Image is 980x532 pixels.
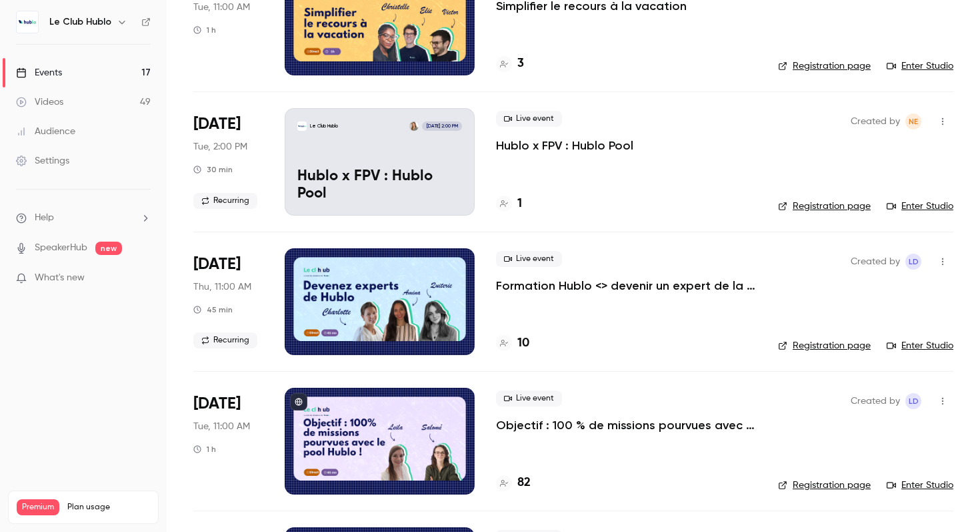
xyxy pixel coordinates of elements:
span: Plan usage [67,502,150,513]
span: Live event [496,390,562,407]
a: 1 [496,195,522,213]
a: Hublo x FPV : Hublo PoolLe Club HubloNoelia Enriquez[DATE] 2:00 PMHublo x FPV : Hublo Pool [285,108,475,215]
a: Registration page [778,339,871,352]
span: Leila Domec [905,393,921,409]
a: 3 [496,55,524,73]
a: Enter Studio [887,339,953,352]
span: Live event [496,111,562,127]
a: Registration page [778,479,871,492]
li: help-dropdown-opener [16,211,151,225]
a: Registration page [778,200,871,213]
h4: 82 [517,474,531,492]
a: 10 [496,334,529,352]
h4: 1 [517,195,522,213]
div: Settings [16,154,69,168]
img: Le Club Hublo [17,11,38,33]
span: Premium [17,499,59,515]
span: Recurring [193,332,257,348]
span: Created by [851,393,900,409]
a: Formation Hublo <> devenir un expert de la plateforme ! [496,278,757,294]
div: 1 h [193,25,216,35]
span: new [95,242,122,255]
span: [DATE] 2:00 PM [422,121,461,131]
a: Registration page [778,59,871,73]
span: LD [909,393,919,409]
span: What's new [35,271,85,285]
span: [DATE] [193,254,241,275]
h6: Le Club Hublo [49,15,111,29]
a: Enter Studio [887,59,953,73]
div: Sep 30 Tue, 2:00 PM (Europe/Paris) [193,108,263,215]
div: Oct 7 Tue, 11:00 AM (Europe/Paris) [193,388,263,495]
span: NE [909,113,918,129]
span: Tue, 11:00 AM [193,420,250,433]
span: Help [35,211,54,225]
span: [DATE] [193,393,241,415]
span: Tue, 11:00 AM [193,1,250,14]
span: Created by [851,113,900,129]
div: Videos [16,95,63,109]
h4: 10 [517,334,529,352]
a: SpeakerHub [35,241,87,255]
div: Audience [16,125,75,138]
div: 1 h [193,444,216,455]
span: Tue, 2:00 PM [193,140,247,154]
span: Recurring [193,193,257,209]
span: Leila Domec [905,254,921,270]
div: Oct 2 Thu, 11:00 AM (Europe/Paris) [193,248,263,355]
p: Le Club Hublo [310,123,338,129]
span: Live event [496,251,562,267]
span: Thu, 11:00 AM [193,280,251,294]
div: 45 min [193,304,233,315]
a: 82 [496,474,531,492]
span: [DATE] [193,113,241,135]
h4: 3 [517,55,524,73]
div: Events [16,66,62,79]
iframe: Noticeable Trigger [135,272,151,284]
span: Created by [851,254,900,270]
a: Enter Studio [887,479,953,492]
span: Noelia Enriquez [905,113,921,129]
img: Hublo x FPV : Hublo Pool [297,121,307,131]
a: Hublo x FPV : Hublo Pool [496,138,633,154]
p: Hublo x FPV : Hublo Pool [297,168,462,203]
span: LD [909,254,919,270]
img: Noelia Enriquez [409,121,419,131]
a: Objectif : 100 % de missions pourvues avec le pool Hublo ! [496,417,757,433]
a: Enter Studio [887,200,953,213]
div: 30 min [193,164,233,175]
